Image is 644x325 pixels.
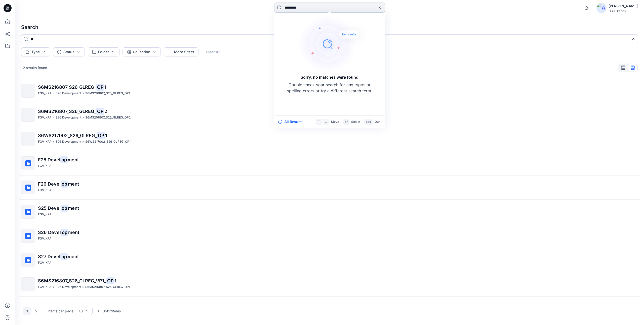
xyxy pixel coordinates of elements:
[68,205,79,211] span: ment
[38,115,52,120] p: FGV_KPA
[17,20,642,34] h4: Search
[38,212,52,217] p: FGV_KPA
[18,81,641,101] a: S6MS216807_S26_GLREG_OP1FGV_KPA>S26 Development>S6MS216807_S26_GLREG_OP1
[18,153,641,173] a: F25 DevelopmentFGV_KPA
[88,47,119,56] button: Folder
[82,284,84,290] p: >
[38,181,61,187] span: F26 Devel
[164,47,198,56] button: More filters
[38,254,60,259] span: S27 Devel
[105,133,107,138] span: 1
[82,115,84,120] p: >
[21,65,47,70] p: 12 results found
[96,108,104,115] mark: OP
[106,277,114,284] mark: OP
[38,163,52,169] p: FGV_KPA
[85,91,130,96] p: S6MS216807_S26_GLREG_OP1
[61,180,68,187] mark: op
[38,84,96,90] span: S6MS216807_S26_GLREG_
[48,308,73,314] p: Items per page
[56,139,81,144] p: S26 Development
[98,308,121,314] p: 1 - 10 of 12 items
[18,202,641,222] a: S25 DevelopmentFGV_KPA
[61,204,68,212] mark: op
[68,157,79,162] span: ment
[96,83,104,91] mark: OP
[38,157,60,162] span: F25 Devel
[32,307,40,315] button: 2
[68,181,79,187] span: ment
[38,188,52,193] p: FGV_KPA
[298,14,369,74] img: Sorry, no matches were found
[351,119,360,125] p: Select
[104,109,107,114] span: 2
[23,307,31,315] button: 1
[85,139,131,144] p: S6WS217002_S26_GLREG_OP 1
[609,3,638,9] div: [PERSON_NAME]
[79,308,83,314] div: 10
[278,119,306,125] button: All Results
[53,115,55,120] p: >
[21,47,50,56] button: Type
[53,91,55,96] p: >
[18,105,641,125] a: S6MS216807_S26_GLREG_OP2FGV_KPA>S26 Development>S6MS216807_S26_GLREG_OP2
[38,260,52,265] p: FGV_KPA
[68,230,79,235] span: ment
[301,74,358,80] h5: Sorry, no matches were found
[18,274,641,294] a: S6MS216807_S26_GLREG_VP1_OP1FGV_KPA>S26 Development>S6MS216807_S26_GLREG_OP1
[18,226,641,246] a: S26 DevelopmentFGV_KPA
[18,250,641,270] a: S27 DevelopmentFGV_KPA
[60,156,68,163] mark: op
[38,91,52,96] p: FGV_KPA
[68,254,79,259] span: ment
[53,139,55,144] p: >
[38,133,97,138] span: S6WS217002_S26_GLREG_
[18,178,641,197] a: F26 DevelopmentFGV_KPA
[97,132,105,139] mark: OP
[331,119,339,125] p: Move
[38,284,52,290] p: FGV_KPA
[56,284,81,290] p: S26 Development
[114,278,116,283] span: 1
[38,109,96,114] span: S6MS216807_S26_GLREG_
[38,278,106,283] span: S6MS216807_S26_GLREG_VP1_
[123,47,161,56] button: Collection
[60,253,68,260] mark: op
[82,139,84,144] p: >
[85,115,131,120] p: S6MS216807_S26_GLREG_OP2
[18,129,641,149] a: S6WS217002_S26_GLREG_OP1FGV_KPA>S26 Development>S6WS217002_S26_GLREG_OP 1
[287,82,372,94] p: Double check your search for any typos or spelling errors or try a different search term.
[53,284,55,290] p: >
[609,9,638,13] div: CSC Brands
[56,115,81,120] p: S26 Development
[366,119,371,125] p: esc
[18,299,641,318] a: S6MS216807_S26_GLREG_VP1_OP2FGV_KPA>S26 Development>S6MS216807_S26_GLREG_OP2
[38,139,52,144] p: FGV_KPA
[56,91,81,96] p: S26 Development
[375,119,380,125] p: Quit
[61,229,68,236] mark: op
[38,230,61,235] span: S26 Devel
[53,47,85,56] button: Status
[104,84,106,90] span: 1
[85,284,130,290] p: S6MS216807_S26_GLREG_OP1
[82,91,84,96] p: >
[38,205,61,211] span: S25 Devel
[596,3,607,13] img: avatar
[38,236,52,241] p: FGV_KPA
